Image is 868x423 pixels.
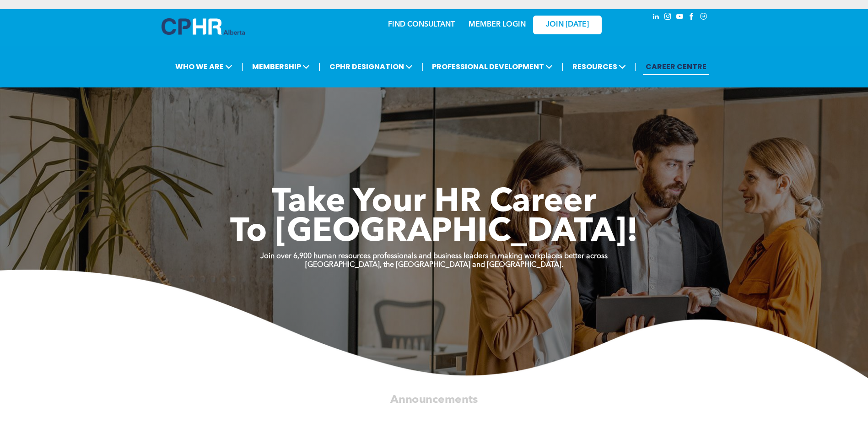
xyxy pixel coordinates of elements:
strong: Join over 6,900 human resources professionals and business leaders in making workplaces better ac... [260,253,608,260]
span: RESOURCES [570,58,629,75]
li: | [561,57,564,76]
span: WHO WE ARE [173,58,235,75]
span: To [GEOGRAPHIC_DATA]! [230,216,638,249]
li: | [241,57,243,76]
a: MEMBER LOGIN [469,21,526,28]
a: instagram [663,11,673,24]
span: JOIN [DATE] [546,21,589,29]
a: linkedin [651,11,661,24]
img: A blue and white logo for cp alberta [162,18,245,35]
a: JOIN [DATE] [533,16,602,34]
li: | [318,57,321,76]
li: | [421,57,424,76]
span: Announcements [390,394,478,405]
li: | [635,57,637,76]
a: facebook [687,11,697,24]
span: Take Your HR Career [272,186,596,219]
span: CPHR DESIGNATION [327,58,415,75]
span: MEMBERSHIP [249,58,313,75]
a: CAREER CENTRE [643,58,709,75]
a: youtube [675,11,685,24]
a: Social network [699,11,709,24]
strong: [GEOGRAPHIC_DATA], the [GEOGRAPHIC_DATA] and [GEOGRAPHIC_DATA]. [305,261,563,269]
span: PROFESSIONAL DEVELOPMENT [429,58,555,75]
a: FIND CONSULTANT [388,21,455,28]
